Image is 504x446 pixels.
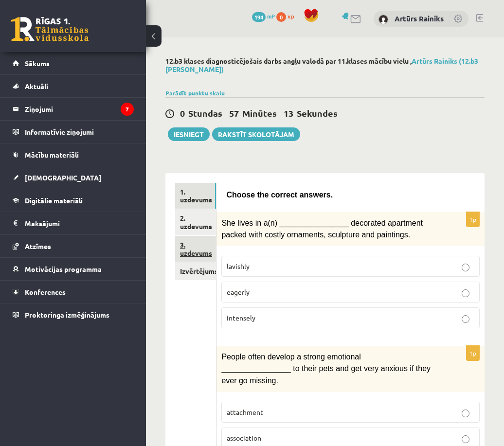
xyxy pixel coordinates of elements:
span: She lives in a(n) ________________ decorated apartment packed with costly ornaments, sculpture an... [221,219,423,239]
input: attachment [462,410,469,417]
span: Minūtes [242,107,277,119]
input: lavishly [462,264,469,271]
a: Maksājumi [13,212,134,234]
input: intensely [462,315,469,323]
span: Mācību materiāli [25,150,79,159]
legend: Ziņojumi [25,98,134,120]
a: Izvērtējums! [175,262,216,280]
span: Konferences [25,287,66,296]
a: Artūrs Rainiks (12.b3 [PERSON_NAME]) [165,56,478,73]
span: Motivācijas programma [25,265,102,273]
span: Sekundes [297,107,338,119]
a: Digitālie materiāli [13,189,134,212]
a: Proktoringa izmēģinājums [13,303,134,326]
span: lavishly [227,262,250,270]
h2: 12.b3 klases diagnosticējošais darbs angļu valodā par 11.klases mācību vielu , [165,57,485,73]
span: Choose the correct answers. [226,191,333,199]
a: Rīgas 1. Tālmācības vidusskola [11,17,89,41]
a: Parādīt punktu skalu [165,89,225,97]
a: Sākums [13,52,134,74]
span: Atzīmes [25,242,51,250]
a: Motivācijas programma [13,258,134,280]
p: 1p [466,345,480,361]
input: eagerly [462,289,469,297]
span: Stundas [188,107,222,119]
span: [DEMOGRAPHIC_DATA] [25,173,101,182]
a: 3. uzdevums [175,236,216,262]
a: Konferences [13,281,134,303]
input: association [462,435,469,443]
legend: Maksājumi [25,212,134,234]
span: Sākums [25,59,50,68]
span: Aktuāli [25,82,48,90]
a: 2. uzdevums [175,209,216,235]
span: intensely [227,313,255,322]
legend: Informatīvie ziņojumi [25,121,134,143]
span: 0 [180,107,185,119]
a: Aktuāli [13,75,134,97]
i: 7 [121,103,134,116]
span: Proktoringa izmēģinājums [25,310,109,319]
span: attachment [227,408,263,416]
button: Iesniegt [168,127,210,141]
a: [DEMOGRAPHIC_DATA] [13,166,134,189]
a: Informatīvie ziņojumi [13,121,134,143]
span: eagerly [227,287,250,296]
span: 13 [284,107,293,119]
a: 1. uzdevums [175,183,216,209]
a: Atzīmes [13,235,134,257]
span: Digitālie materiāli [25,196,83,205]
span: association [227,433,261,442]
a: Mācību materiāli [13,143,134,166]
p: 1p [466,212,480,227]
span: 57 [229,107,239,119]
a: Rakstīt skolotājam [212,127,300,141]
span: People often develop a strong emotional ________________ to their pets and get very anxious if th... [221,353,431,385]
a: Ziņojumi7 [13,98,134,120]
